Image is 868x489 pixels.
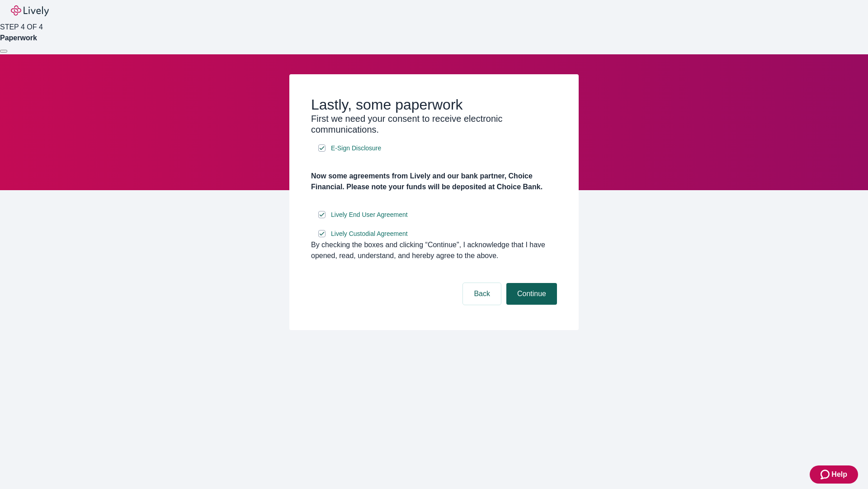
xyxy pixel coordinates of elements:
a: e-sign disclosure document [329,143,383,154]
a: e-sign disclosure document [329,228,410,240]
h3: First we need your consent to receive electronic communications. [311,113,557,135]
h4: Now some agreements from Lively and our bank partner, Choice Financial. Please note your funds wi... [311,171,557,192]
span: Lively Custodial Agreement [331,229,408,239]
span: Help [831,469,847,480]
h2: Lastly, some paperwork [311,96,557,113]
div: By checking the boxes and clicking “Continue", I acknowledge that I have opened, read, understand... [311,240,557,261]
span: Lively End User Agreement [331,210,408,220]
svg: Zendesk support icon [821,469,831,480]
button: Zendesk support iconHelp [810,465,858,484]
span: E-Sign Disclosure [331,144,381,153]
button: Back [463,283,501,305]
img: Lively [11,5,49,16]
button: Continue [506,283,557,305]
a: e-sign disclosure document [329,209,410,221]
